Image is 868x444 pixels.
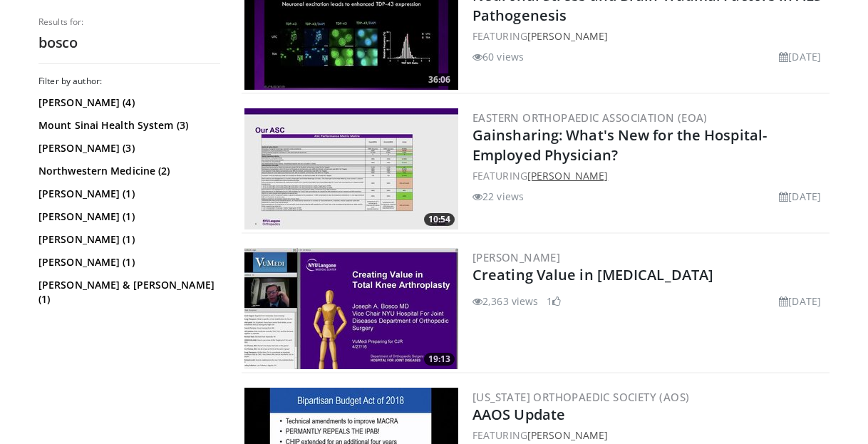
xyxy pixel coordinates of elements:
[38,118,217,133] a: Mount Sinai Health System (3)
[472,189,524,204] li: 22 views
[472,294,538,309] li: 2,363 views
[527,428,608,442] a: [PERSON_NAME]
[472,250,560,264] a: [PERSON_NAME]
[38,33,220,52] h2: bosco
[472,125,767,165] a: Gainsharing: What's New for the Hospital-Employed Physician?
[38,232,217,247] a: [PERSON_NAME] (1)
[38,187,217,201] a: [PERSON_NAME] (1)
[38,141,217,155] a: [PERSON_NAME] (3)
[244,108,458,229] img: 8f6122b0-99a7-44ce-a136-2aceb74436e5.300x170_q85_crop-smart_upscale.jpg
[472,168,827,183] div: FEATURING
[424,353,455,366] span: 19:13
[527,169,608,182] a: [PERSON_NAME]
[38,95,217,110] a: [PERSON_NAME] (4)
[424,73,455,86] span: 36:06
[38,76,220,87] h3: Filter by author:
[38,16,220,28] p: Results for:
[547,294,561,309] li: 1
[38,255,217,269] a: [PERSON_NAME] (1)
[472,110,708,125] a: Eastern Orthopaedic Association (EOA)
[424,213,455,226] span: 10:54
[779,294,821,309] li: [DATE]
[527,29,608,43] a: [PERSON_NAME]
[38,210,217,224] a: [PERSON_NAME] (1)
[472,405,565,424] a: AAOS Update
[38,164,217,178] a: Northwestern Medicine (2)
[244,248,458,369] a: 19:13
[244,248,458,369] img: de6b64c8-2628-4d76-b2f7-015fd3a4b152.300x170_q85_crop-smart_upscale.jpg
[472,49,524,64] li: 60 views
[38,278,217,306] a: [PERSON_NAME] & [PERSON_NAME] (1)
[472,428,827,443] div: FEATURING
[472,390,689,404] a: [US_STATE] Orthopaedic Society (AOS)
[244,108,458,229] a: 10:54
[779,189,821,204] li: [DATE]
[472,265,713,284] a: Creating Value in [MEDICAL_DATA]
[779,49,821,64] li: [DATE]
[472,29,827,43] div: FEATURING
